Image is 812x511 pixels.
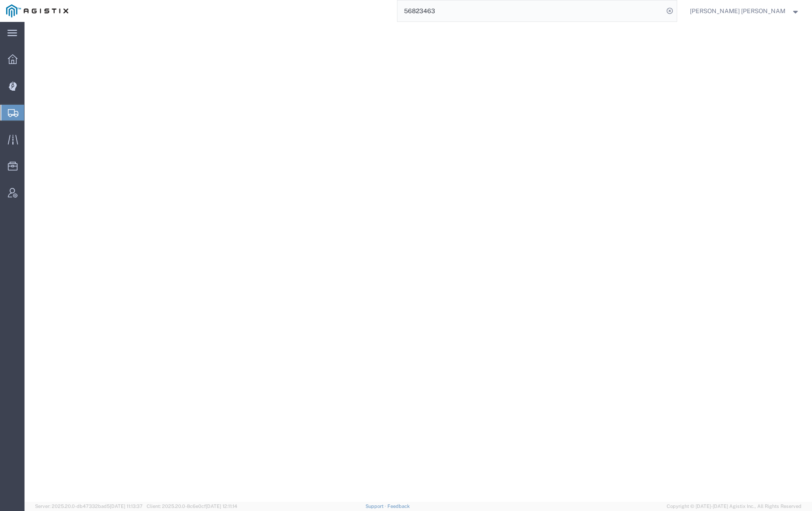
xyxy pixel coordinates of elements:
span: Client: 2025.20.0-8c6e0cf [147,504,237,509]
button: [PERSON_NAME] [PERSON_NAME] [689,6,800,16]
a: Feedback [387,504,410,509]
img: logo [6,4,68,18]
iframe: FS Legacy Container [25,22,812,502]
span: Server: 2025.20.0-db47332bad5 [35,504,143,509]
span: [DATE] 12:11:14 [206,504,237,509]
span: [DATE] 11:13:37 [110,504,143,509]
span: Copyright © [DATE]-[DATE] Agistix Inc., All Rights Reserved [667,503,801,510]
a: Support [366,504,387,509]
input: Search for shipment number, reference number [397,0,664,21]
span: Kayte Bray Dogali [690,6,786,16]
